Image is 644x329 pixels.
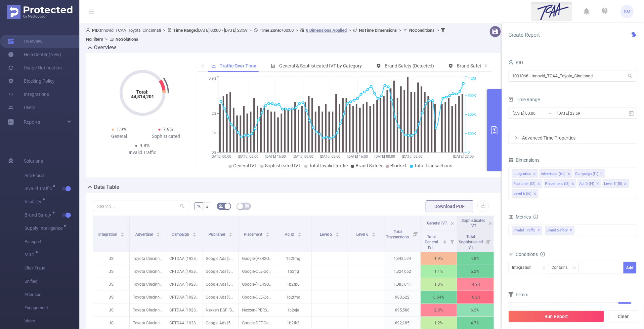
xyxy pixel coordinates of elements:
[24,169,79,182] span: Anti-Fraud
[457,278,493,291] p: 14.9%
[320,232,333,237] span: Level 5
[402,154,422,159] tspan: [DATE] 08:00
[24,314,79,328] span: Video
[494,278,530,291] p: 16.2%
[443,239,447,243] div: Sort
[172,232,191,237] span: Campaign
[356,232,369,237] span: Level 6
[513,170,531,178] div: Integration
[279,63,362,68] span: General & Sophisticated IVT by Category
[538,226,540,234] span: ✕
[409,28,435,33] b: No Conditions
[335,231,339,233] i: icon: caret-up
[202,291,238,304] p: Google Ads [5222]
[193,231,196,233] i: icon: caret-up
[119,149,166,156] div: Invalid Traffic
[335,231,339,235] div: Sort
[260,28,281,33] b: Time Zone:
[161,28,167,33] span: >
[229,234,232,236] i: icon: caret-down
[443,239,447,241] i: icon: caret-up
[468,77,476,81] tspan: 1.2M
[414,163,452,168] span: Total Transactions
[494,304,530,316] p: 8.5%
[163,127,173,132] span: 7.9%
[266,231,270,235] div: Sort
[484,63,488,67] i: icon: right
[453,154,474,159] tspan: [DATE] 23:00
[513,180,536,188] div: Publisher (l2)
[140,143,150,148] span: 9.8%
[166,278,202,291] p: CRTDAA [192860]
[512,169,538,178] li: Integration
[238,154,259,159] tspan: [DATE] 08:00
[8,74,55,88] a: Blocking Policy
[541,170,566,178] div: Advertiser (tid)
[384,278,420,291] p: 1,085,641
[537,182,540,186] i: icon: close
[24,226,65,230] span: Supply Intelligence
[166,304,202,316] p: CRTDAA [192860]
[508,32,540,38] span: Create Report
[211,63,216,68] i: icon: line-chart
[220,63,256,68] span: Traffic Over Time
[131,94,154,99] tspan: 44,814,201
[233,163,257,168] span: General IVT
[411,216,420,252] i: Filter menu
[512,189,538,198] li: Level 6 (l6)
[275,278,311,291] p: 1b2fp0
[212,150,216,155] tspan: 0%
[512,226,542,235] span: Invalid Traffic
[130,278,166,291] p: Toyota Cincinnati [4291]
[435,28,441,33] span: >
[229,231,233,235] div: Sort
[193,234,196,236] i: icon: caret-down
[24,154,43,168] span: Solutions
[266,234,270,236] i: icon: caret-down
[468,94,476,98] tspan: 900K
[397,28,403,33] span: >
[244,232,264,237] span: Placement
[545,226,575,235] span: Brand Safety
[212,131,216,135] tspan: 1%
[202,265,238,278] p: Google Ads [5222]
[508,157,539,163] span: Dimensions
[271,63,276,68] i: icon: bar-chart
[426,200,473,212] button: Download PDF
[202,278,238,291] p: Google Ads [5222]
[285,232,295,237] span: Ad ID
[219,204,223,208] i: icon: bg-colors
[508,60,514,65] i: icon: user
[508,97,540,102] span: Time Range
[384,252,420,265] p: 1,348,524
[239,291,275,304] p: Google-CLE-GoogleDisplayNetwork-Pkg-300X250-CROSS-DEVICE [4222217]
[24,213,54,217] span: Brand Safety
[375,154,395,159] tspan: [DATE] 00:00
[356,163,382,168] span: Brand Safety
[93,291,129,304] p: JS
[421,252,457,265] p: 1.9%
[24,115,40,129] a: Reports
[384,304,420,316] p: 695,586
[386,229,410,239] span: Total Transactions
[93,201,189,211] input: Search...
[8,48,61,61] a: Help Center (New)
[619,302,631,314] button: Add
[579,180,594,188] div: Ad ID (l4)
[540,252,545,257] i: icon: info-circle
[266,231,270,233] i: icon: caret-up
[567,172,571,176] i: icon: close
[156,234,160,236] i: icon: caret-down
[206,204,209,209] span: #
[372,234,375,236] i: icon: caret-down
[24,288,79,301] span: Attention
[512,179,542,188] li: Publisher (l2)
[275,265,311,278] p: 1b2fjg
[624,182,627,186] i: icon: close
[557,109,610,118] input: End date
[7,5,72,19] img: Protected Media
[208,232,226,237] span: Publisher
[533,172,536,176] i: icon: close
[136,89,149,95] tspan: Total:
[574,169,605,178] li: Campaign (l1)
